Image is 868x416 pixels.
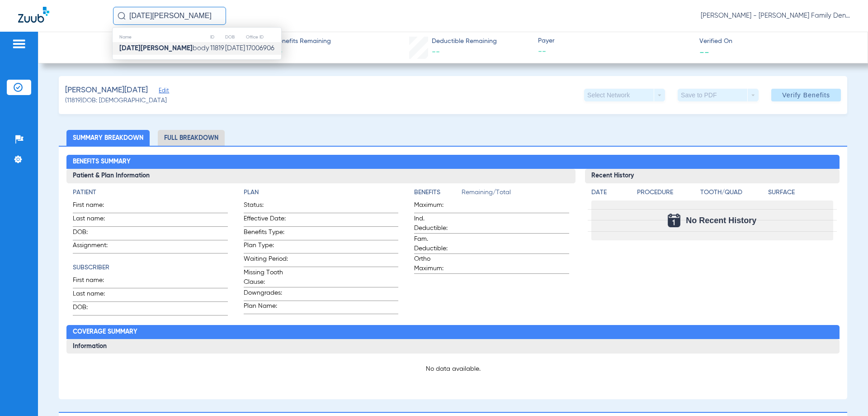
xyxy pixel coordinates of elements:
[768,188,833,201] app-breakdown-title: Surface
[768,188,833,197] h4: Surface
[686,216,756,225] span: No Recent History
[591,188,629,201] app-breakdown-title: Date
[585,169,840,183] h3: Recent History
[462,188,569,201] span: Remaining/Total
[823,373,868,416] iframe: Chat Widget
[73,364,833,373] p: No data available.
[414,201,458,213] span: Maximum:
[699,37,853,46] span: Verified On
[245,42,281,55] td: 17006906
[118,12,126,20] img: Search Icon
[73,228,117,240] span: DOB:
[66,339,839,354] h3: Information
[73,241,117,253] span: Assignment:
[66,169,575,183] h3: Patient & Plan Information
[244,188,398,197] h4: Plan
[66,130,150,146] li: Summary Breakdown
[65,85,148,96] span: [PERSON_NAME][DATE]
[432,37,497,46] span: Deductible Remaining
[700,188,765,197] h4: Tooth/Quad
[73,263,227,273] h4: Subscriber
[210,32,225,42] th: ID
[538,36,692,46] span: Payer
[414,188,462,197] h4: Benefits
[701,11,850,20] span: [PERSON_NAME] - [PERSON_NAME] Family Dentistry
[66,325,839,339] h2: Coverage Summary
[699,47,709,57] span: --
[73,303,117,315] span: DOB:
[538,46,692,57] span: --
[244,268,288,287] span: Missing Tooth Clause:
[700,188,765,201] app-breakdown-title: Tooth/Quad
[65,96,167,105] span: (11819) DOB: [DEMOGRAPHIC_DATA]
[225,32,245,42] th: DOB
[73,214,117,226] span: Last name:
[159,87,167,96] span: Edit
[119,45,193,52] strong: [DATE][PERSON_NAME]
[225,42,245,55] td: [DATE]
[637,188,697,197] h4: Procedure
[244,254,288,267] span: Waiting Period:
[73,289,117,301] span: Last name:
[244,301,288,314] span: Plan Name:
[119,45,209,52] span: body
[668,214,680,227] img: Calendar
[432,48,440,56] span: --
[18,7,49,23] img: Zuub Logo
[158,130,225,146] li: Full Breakdown
[414,254,458,273] span: Ortho Maximum:
[782,91,830,99] span: Verify Benefits
[244,214,288,226] span: Effective Date:
[244,228,288,240] span: Benefits Type:
[274,37,331,46] span: Benefits Remaining
[12,38,26,49] img: hamburger-icon
[244,288,288,301] span: Downgrades:
[210,42,225,55] td: 11819
[414,214,458,233] span: Ind. Deductible:
[73,188,227,197] h4: Patient
[244,241,288,253] span: Plan Type:
[244,201,288,213] span: Status:
[113,32,210,42] th: Name
[73,276,117,288] span: First name:
[591,188,629,197] h4: Date
[771,89,841,101] button: Verify Benefits
[66,155,839,169] h2: Benefits Summary
[113,7,226,25] input: Search for patients
[73,201,117,213] span: First name:
[414,188,462,201] app-breakdown-title: Benefits
[245,32,281,42] th: Office ID
[637,188,697,201] app-breakdown-title: Procedure
[414,234,458,253] span: Fam. Deductible:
